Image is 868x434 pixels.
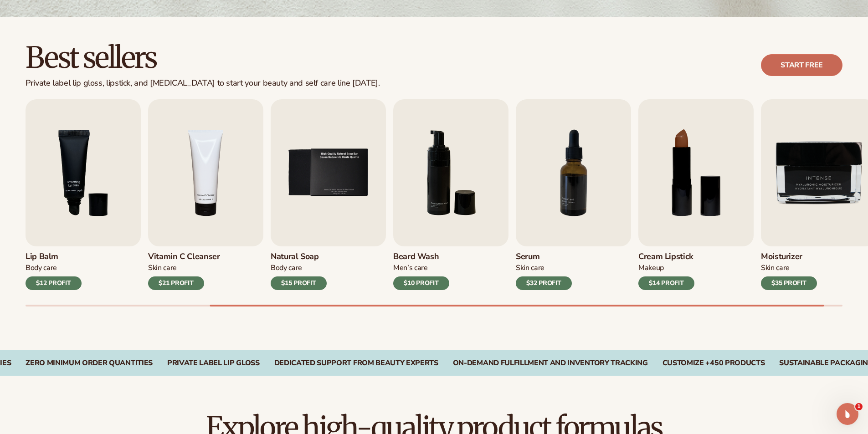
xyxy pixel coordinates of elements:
div: CUSTOMIZE +450 PRODUCTS [663,359,765,368]
div: Body Care [271,263,327,273]
div: Private label lip gloss [167,359,260,368]
div: $21 PROFIT [148,276,204,290]
div: On-Demand Fulfillment and Inventory Tracking [453,359,648,368]
span: 1 [855,403,863,410]
h3: Lip Balm [26,252,82,262]
a: 7 / 9 [516,99,631,290]
div: Men’s Care [393,263,449,273]
div: $10 PROFIT [393,276,449,290]
a: 6 / 9 [393,99,508,290]
div: Body Care [26,263,82,273]
div: Skin Care [516,263,572,273]
div: $12 PROFIT [26,276,82,290]
a: 8 / 9 [638,99,754,290]
div: Dedicated Support From Beauty Experts [274,359,438,368]
iframe: Intercom live chat [837,403,858,425]
div: Skin Care [761,263,817,273]
div: $14 PROFIT [638,276,694,290]
div: $32 PROFIT [516,276,572,290]
a: 5 / 9 [271,99,386,290]
h3: Cream Lipstick [638,252,694,262]
div: Private label lip gloss, lipstick, and [MEDICAL_DATA] to start your beauty and self care line [DA... [26,78,380,88]
h3: Serum [516,252,572,262]
div: Skin Care [148,263,220,273]
h3: Vitamin C Cleanser [148,252,220,262]
div: Zero Minimum Order QuantitieS [26,359,153,368]
h3: Natural Soap [271,252,327,262]
h2: Best sellers [26,42,380,73]
a: 4 / 9 [148,99,263,290]
div: $15 PROFIT [271,276,327,290]
h3: Moisturizer [761,252,817,262]
a: 3 / 9 [26,99,141,290]
h3: Beard Wash [393,252,449,262]
div: Makeup [638,263,694,273]
div: $35 PROFIT [761,276,817,290]
a: Start free [761,54,842,76]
